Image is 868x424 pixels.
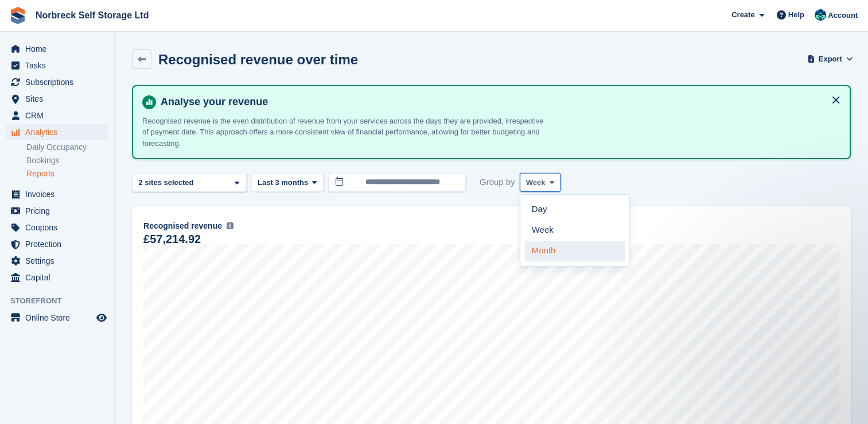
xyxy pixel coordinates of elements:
[828,10,858,21] span: Account
[26,168,108,179] a: Reports
[25,41,94,57] span: Home
[6,107,108,124] a: menu
[788,9,804,21] span: Help
[6,91,108,107] a: menu
[25,186,94,202] span: Invoices
[6,74,108,90] a: menu
[25,236,94,252] span: Protection
[526,177,546,188] span: Week
[10,295,114,307] span: Storefront
[25,269,94,286] span: Capital
[137,177,198,188] div: 2 sites selected
[31,6,153,25] a: Norbreck Self Storage Ltd
[525,220,625,241] a: Week
[251,173,324,192] button: Last 3 months
[26,155,108,166] a: Bookings
[156,95,840,109] h4: Analyse your revenue
[731,9,754,21] span: Create
[6,57,108,74] a: menu
[6,269,108,286] a: menu
[25,124,94,140] span: Analytics
[25,310,94,326] span: Online Store
[6,310,108,326] a: menu
[6,41,108,57] a: menu
[25,203,94,219] span: Pricing
[815,9,826,21] img: Sally King
[525,199,625,220] a: Day
[25,219,94,236] span: Coupons
[25,253,94,269] span: Settings
[25,91,94,107] span: Sites
[520,173,560,192] button: Week
[6,253,108,269] a: menu
[480,173,515,192] span: Group by
[227,222,233,229] img: icon-info-grey-7440780725fd019a000dd9b08b2336e03edf1995a4989e88bcd33f0948082b44.svg
[142,115,544,149] p: Recognised revenue is the even distribution of revenue from your services across the days they ar...
[143,234,201,244] div: £57,214.92
[95,311,108,325] a: Preview store
[258,177,308,188] span: Last 3 months
[6,186,108,202] a: menu
[158,52,358,67] h2: Recognised revenue over time
[6,219,108,236] a: menu
[9,7,26,24] img: stora-icon-8386f47178a22dfd0bd8f6a31ec36ba5ce8667c1dd55bd0f319d3a0aa187defe.svg
[25,57,94,74] span: Tasks
[525,241,625,261] a: Month
[143,220,222,232] span: Recognised revenue
[25,107,94,124] span: CRM
[809,49,851,68] button: Export
[25,74,94,90] span: Subscriptions
[6,124,108,140] a: menu
[819,53,842,65] span: Export
[26,142,108,153] a: Daily Occupancy
[6,236,108,252] a: menu
[6,203,108,219] a: menu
